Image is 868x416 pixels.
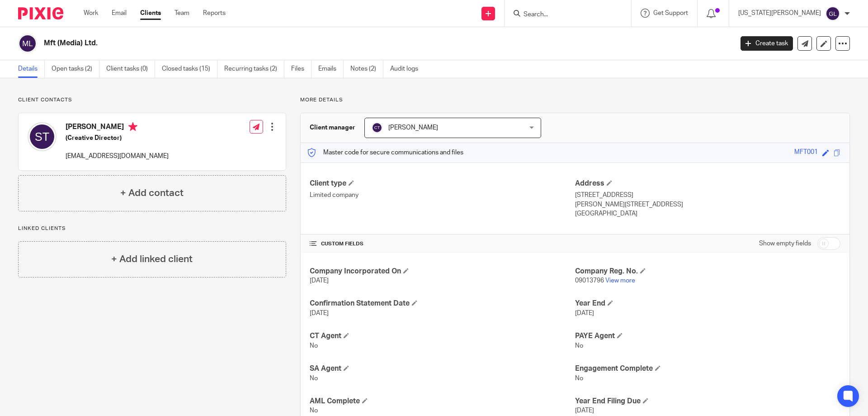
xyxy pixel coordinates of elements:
[310,397,575,406] h4: AML Complete
[350,60,383,78] a: Notes (2)
[310,179,575,188] h4: Client type
[106,60,155,78] a: Client tasks (0)
[300,96,850,104] p: More details
[575,397,840,406] h4: Year End Filing Due
[575,364,840,373] h4: Engagement Complete
[310,407,318,414] span: No
[310,310,329,316] span: [DATE]
[575,200,840,209] p: [PERSON_NAME][STREET_ADDRESS]
[18,96,286,104] p: Client contacts
[310,123,355,132] h3: Client manager
[575,267,840,276] h4: Company Reg. No.
[112,9,127,18] a: Email
[310,299,575,308] h4: Confirmation Statement Date
[575,277,604,284] span: 09013796
[575,407,594,414] span: [DATE]
[794,148,818,158] div: MFT001
[140,9,161,18] a: Clients
[310,364,575,373] h4: SA Agent
[291,60,311,78] a: Files
[120,186,184,200] h4: + Add contact
[18,225,286,232] p: Linked clients
[307,148,463,157] p: Master code for secure communications and files
[318,60,344,78] a: Emails
[66,152,169,161] p: [EMAIL_ADDRESS][DOMAIN_NAME]
[44,38,590,48] h2: Mft (Media) Ltd.
[18,60,45,78] a: Details
[84,9,98,18] a: Work
[388,124,438,131] span: [PERSON_NAME]
[575,375,583,382] span: No
[175,9,189,18] a: Team
[111,252,193,266] h4: + Add linked client
[575,209,840,218] p: [GEOGRAPHIC_DATA]
[224,60,284,78] a: Recurring tasks (2)
[18,34,37,53] img: svg%3E
[759,239,811,248] label: Show empty fields
[162,60,217,78] a: Closed tasks (15)
[653,10,688,16] span: Get Support
[18,7,63,19] img: Pixie
[575,191,840,200] p: [STREET_ADDRESS]
[310,267,575,276] h4: Company Incorporated On
[575,310,594,316] span: [DATE]
[310,277,329,284] span: [DATE]
[523,11,604,19] input: Search
[128,122,137,131] i: Primary
[310,331,575,341] h4: CT Agent
[575,331,840,341] h4: PAYE Agent
[605,277,635,284] a: View more
[826,6,840,21] img: svg%3E
[575,299,840,308] h4: Year End
[575,343,583,349] span: No
[575,179,840,188] h4: Address
[66,122,169,134] h4: [PERSON_NAME]
[310,375,318,382] span: No
[738,9,821,18] p: [US_STATE][PERSON_NAME]
[203,9,226,18] a: Reports
[310,240,575,248] h4: CUSTOM FIELDS
[372,122,382,133] img: svg%3E
[310,343,318,349] span: No
[66,134,169,143] h5: (Creative Director)
[52,60,99,78] a: Open tasks (2)
[310,191,575,200] p: Limited company
[390,60,425,78] a: Audit logs
[28,122,57,151] img: svg%3E
[741,36,793,51] a: Create task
